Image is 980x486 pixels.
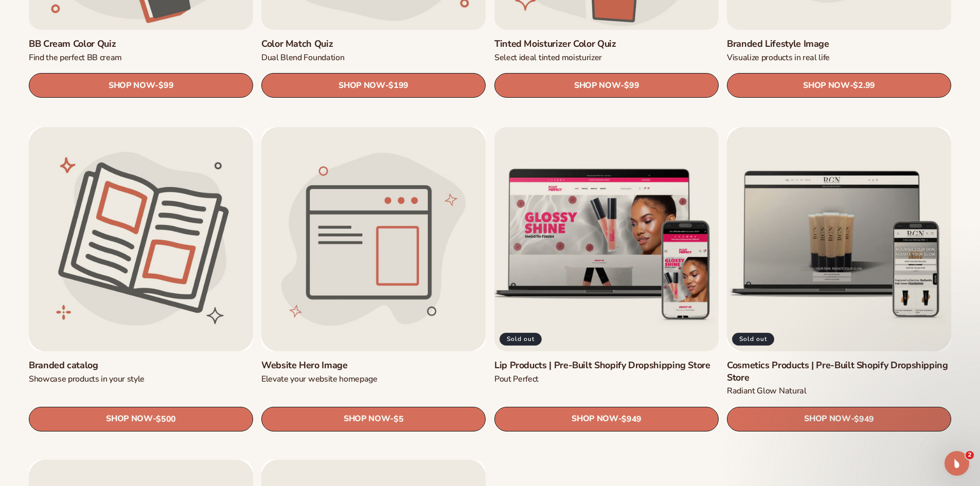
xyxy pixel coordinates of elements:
a: Branded catalog [29,359,253,371]
span: SHOP NOW [803,81,849,91]
span: 2 [966,451,974,459]
span: $949 [621,414,642,424]
span: SHOP NOW [344,414,390,424]
span: SHOP NOW [109,81,155,91]
iframe: Intercom live chat [945,451,969,476]
span: $500 [156,414,176,424]
span: $199 [389,81,409,91]
span: SHOP NOW [572,414,618,424]
span: $5 [394,414,403,424]
span: SHOP NOW [106,414,152,424]
a: SHOP NOW- $99 [494,74,719,98]
a: Cosmetics Products | Pre-Built Shopify Dropshipping Store [727,359,951,384]
span: $99 [158,81,173,91]
span: SHOP NOW [338,81,385,91]
a: SHOP NOW- $5 [261,406,486,431]
span: $949 [854,414,874,424]
a: SHOP NOW- $199 [261,74,486,98]
a: Color Match Quiz [261,38,486,50]
a: Website Hero Image [261,359,486,371]
a: Lip Products | Pre-Built Shopify Dropshipping Store [494,359,719,371]
a: SHOP NOW- $99 [29,74,253,98]
a: SHOP NOW- $949 [494,406,719,431]
a: SHOP NOW- $500 [29,406,253,431]
span: $99 [624,81,639,91]
a: BB Cream Color Quiz [29,38,253,50]
a: SHOP NOW- $949 [727,406,951,431]
a: Tinted Moisturizer Color Quiz [494,38,719,50]
span: SHOP NOW [574,81,620,91]
span: $2.99 [853,81,875,91]
a: Branded Lifestyle Image [727,38,951,50]
a: SHOP NOW- $2.99 [727,74,951,98]
span: SHOP NOW [804,414,850,424]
